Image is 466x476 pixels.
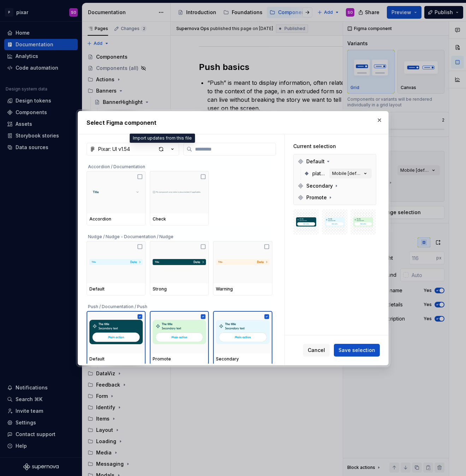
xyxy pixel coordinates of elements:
div: Check [153,216,206,222]
span: Save selection [338,347,375,354]
div: Import updates from this file [130,134,195,143]
div: Push / Documentation / Push [87,300,272,311]
div: Nudge / Nudge - Documentation / Nudge [87,230,272,241]
span: Promote [306,194,327,201]
button: Mobile [default] [329,169,372,178]
div: Accordion [89,216,143,222]
span: Default [306,158,325,165]
div: Warning [216,286,269,292]
button: Cancel [303,344,330,357]
div: Pixar: UI v1.54 [98,146,130,153]
span: platform [312,170,326,177]
span: Cancel [308,347,325,354]
div: Secondary [295,180,374,192]
h2: Select Figma component [87,118,380,127]
button: Save selection [334,344,380,357]
div: Strong [153,286,206,292]
div: Mobile [default] [332,171,362,176]
div: Promote [153,356,206,362]
span: Secondary [306,182,333,189]
div: Default [89,356,143,362]
div: Secondary [216,356,269,362]
div: Default [295,156,374,167]
div: Current selection [293,143,376,150]
div: Promote [295,192,374,203]
button: Pixar: UI v1.54 [87,143,179,155]
div: Accordion / Documentation [87,160,272,171]
div: Default [89,286,143,292]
